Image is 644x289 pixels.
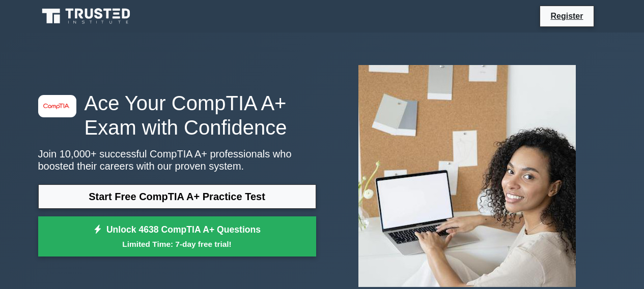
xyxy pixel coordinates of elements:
a: Register [544,10,589,22]
h1: Ace Your CompTIA A+ Exam with Confidence [38,91,316,140]
small: Limited Time: 7-day free trial! [51,238,303,250]
a: Unlock 4638 CompTIA A+ QuestionsLimited Time: 7-day free trial! [38,216,316,257]
p: Join 10,000+ successful CompTIA A+ professionals who boosted their careers with our proven system. [38,148,316,172]
a: Start Free CompTIA A+ Practice Test [38,184,316,209]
